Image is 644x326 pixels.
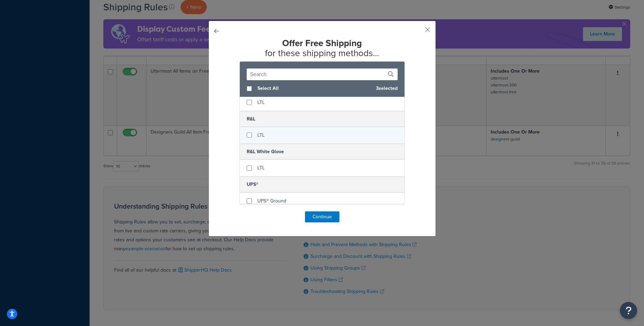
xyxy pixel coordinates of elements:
[257,84,370,93] span: Select All
[257,164,265,171] span: LTL
[257,99,265,106] span: LTL
[257,197,286,204] span: UPS® Ground
[226,38,418,58] h2: for these shipping methods...
[620,302,637,319] button: Open Resource Center
[282,36,362,50] strong: Offer Free Shipping
[305,211,339,222] button: Continue
[247,69,398,80] input: Search
[257,132,265,139] span: LTL
[240,80,405,97] div: 3 selected
[240,111,405,127] h5: R&L
[240,176,405,192] h5: UPS®
[240,144,405,160] h5: R&L White Glove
